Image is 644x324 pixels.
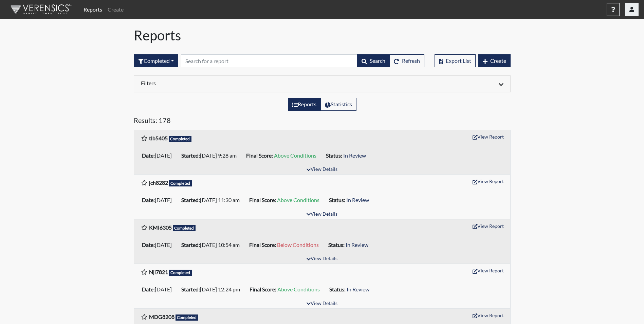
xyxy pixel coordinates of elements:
[320,98,356,111] label: View statistics about completed interviews
[347,286,369,292] span: In Review
[179,239,246,250] li: [DATE] 10:54 am
[277,197,319,203] span: Above Conditions
[181,286,200,292] b: Started:
[277,241,319,248] span: Below Conditions
[139,195,179,205] li: [DATE]
[139,150,179,161] li: [DATE]
[470,310,507,321] button: View Report
[303,210,341,219] button: View Details
[329,286,346,292] b: Status:
[346,197,369,203] span: In Review
[141,80,317,86] h6: Filters
[179,284,247,295] li: [DATE] 12:24 pm
[402,57,420,64] span: Refresh
[470,221,507,231] button: View Report
[249,197,276,203] b: Final Score:
[277,286,320,292] span: Above Conditions
[134,27,511,43] h1: Reports
[181,197,200,203] b: Started:
[435,54,476,67] button: Export List
[470,176,507,186] button: View Report
[169,270,192,276] span: Completed
[134,116,511,127] h5: Results: 178
[303,299,341,308] button: View Details
[326,152,342,159] b: Status:
[142,152,155,159] b: Date:
[149,269,168,275] b: Njl7821
[357,54,390,67] button: Search
[181,54,357,67] input: Search by Registration ID, Interview Number, or Investigation Name.
[346,241,368,248] span: In Review
[149,313,174,320] b: MDG8208
[134,54,178,67] div: Filter by interview status
[149,135,168,141] b: tlb5405
[249,241,276,248] b: Final Score:
[329,197,345,203] b: Status:
[181,241,200,248] b: Started:
[181,152,200,159] b: Started:
[134,54,178,67] button: Completed
[179,150,243,161] li: [DATE] 9:28 am
[470,265,507,276] button: View Report
[105,3,126,16] a: Create
[179,195,246,205] li: [DATE] 11:30 am
[142,286,155,292] b: Date:
[328,241,345,248] b: Status:
[139,284,179,295] li: [DATE]
[142,197,155,203] b: Date:
[149,224,172,231] b: KMI6305
[149,179,168,186] b: jch8282
[343,152,366,159] span: In Review
[142,241,155,248] b: Date:
[274,152,316,159] span: Above Conditions
[176,314,199,321] span: Completed
[169,180,192,186] span: Completed
[173,225,196,231] span: Completed
[389,54,424,67] button: Refresh
[470,131,507,142] button: View Report
[370,57,385,64] span: Search
[169,136,192,142] span: Completed
[246,152,273,159] b: Final Score:
[139,239,179,250] li: [DATE]
[81,3,105,16] a: Reports
[490,57,506,64] span: Create
[303,254,341,264] button: View Details
[446,57,471,64] span: Export List
[288,98,321,111] label: View the list of reports
[478,54,511,67] button: Create
[136,80,509,88] div: Click to expand/collapse filters
[303,165,341,174] button: View Details
[250,286,276,292] b: Final Score:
